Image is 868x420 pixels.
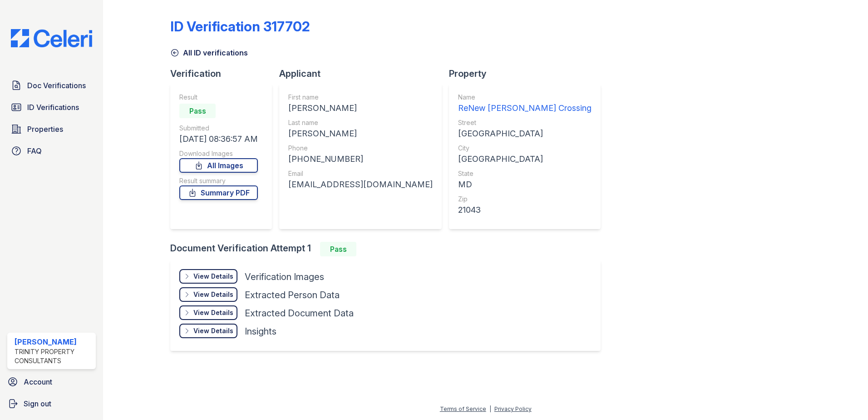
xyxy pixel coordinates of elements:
[179,176,258,185] div: Result summary
[245,289,340,301] div: Extracted Person Data
[4,373,99,391] a: Account
[288,118,433,127] div: Last name
[27,145,42,156] span: FAQ
[449,67,608,80] div: Property
[27,124,63,135] span: Properties
[7,120,96,138] a: Properties
[4,395,99,413] a: Sign out
[170,67,279,80] div: Verification
[440,405,486,412] a: Terms of Service
[4,29,99,47] img: CE_Logo_Blue-a8612792a0a2168367f1c8372b55b34899dd931a85d93a1a3d3e32e68fde9ad4.png
[458,178,592,191] div: MD
[7,142,96,160] a: FAQ
[170,18,310,35] div: ID Verification 317702
[170,47,248,58] a: All ID verifications
[288,93,433,102] div: First name
[245,270,324,283] div: Verification Images
[7,98,96,116] a: ID Verifications
[288,169,433,178] div: Email
[193,326,233,335] div: View Details
[15,347,92,365] div: Trinity Property Consultants
[458,127,592,140] div: [GEOGRAPHIC_DATA]
[179,185,258,200] a: Summary PDF
[179,149,258,158] div: Download Images
[458,93,592,102] div: Name
[458,153,592,165] div: [GEOGRAPHIC_DATA]
[458,195,592,204] div: Zip
[24,376,52,387] span: Account
[458,144,592,153] div: City
[27,80,86,91] span: Doc Verifications
[179,93,258,102] div: Result
[288,127,433,140] div: [PERSON_NAME]
[320,242,356,256] div: Pass
[245,307,354,320] div: Extracted Document Data
[193,308,233,317] div: View Details
[170,242,608,256] div: Document Verification Attempt 1
[193,272,233,281] div: View Details
[458,102,592,115] div: ReNew [PERSON_NAME] Crossing
[24,398,51,409] span: Sign out
[458,93,592,115] a: Name ReNew [PERSON_NAME] Crossing
[179,124,258,133] div: Submitted
[288,144,433,153] div: Phone
[27,102,79,113] span: ID Verifications
[7,76,96,95] a: Doc Verifications
[179,158,258,173] a: All Images
[245,325,276,338] div: Insights
[458,169,592,178] div: State
[179,104,216,118] div: Pass
[489,405,491,412] div: |
[279,67,449,80] div: Applicant
[494,405,532,412] a: Privacy Policy
[288,153,433,165] div: [PHONE_NUMBER]
[458,204,592,216] div: 21043
[193,290,233,299] div: View Details
[288,178,433,191] div: [EMAIL_ADDRESS][DOMAIN_NAME]
[288,102,433,115] div: [PERSON_NAME]
[179,133,258,145] div: [DATE] 08:36:57 AM
[458,118,592,127] div: Street
[15,336,92,347] div: [PERSON_NAME]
